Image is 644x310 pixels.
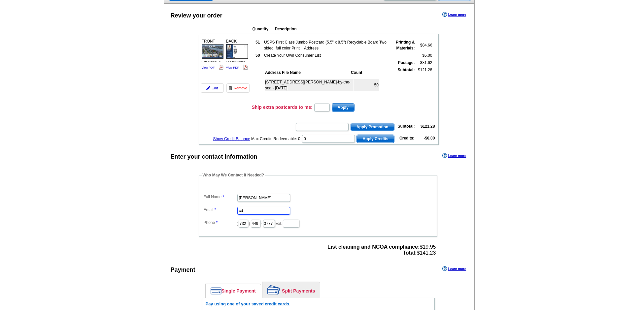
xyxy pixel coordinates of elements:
td: $31.62 [416,59,433,66]
img: pdf_logo.png [219,65,223,70]
button: Apply Credits [356,135,394,143]
strong: -$0.00 [424,136,435,140]
div: Payment [171,265,195,274]
th: Quantity [252,26,274,32]
img: single-payment.png [211,287,221,294]
img: small-thumb.jpg [226,44,248,58]
div: BACK [225,37,249,71]
dd: ( ) - Ext. [202,218,434,228]
td: 50 [354,79,379,91]
button: Apply Promotion [351,123,394,131]
iframe: LiveChat chat widget [512,157,644,310]
strong: Subtotal: [398,124,415,129]
th: Address File Name [265,69,350,76]
img: small-thumb.jpg [202,44,223,58]
a: Single Payment [206,284,261,298]
a: View PDF [226,66,239,69]
a: Edit [201,83,224,93]
span: CSR Postcard A... [226,60,247,63]
a: View PDF [202,66,215,69]
img: pdf_logo.png [243,65,248,70]
a: Split Payments [262,282,320,298]
th: Description [275,26,395,32]
span: Apply Credits [357,135,394,143]
h6: Pay using one of your saved credit cards. [206,301,431,307]
a: Learn more [442,153,466,158]
img: split-payment.png [267,285,280,294]
div: Review your order [171,11,222,20]
strong: Total: [403,250,417,256]
strong: $121.28 [421,124,435,129]
img: pencil-icon.gif [206,86,210,90]
span: Apply [332,104,354,111]
legend: Who May We Contact If Needed? [202,172,265,178]
span: Apply Promotion [351,123,394,131]
td: $84.66 [416,39,433,51]
label: Phone [204,220,237,226]
td: $5.00 [416,52,433,59]
a: Learn more [442,12,466,17]
strong: Credits: [399,136,414,140]
strong: 51 [255,40,260,45]
strong: List cleaning and NCOA compliance: [327,244,420,250]
div: FRONT [201,37,224,71]
strong: Printing & Materials: [396,40,415,50]
h3: Ship extra postcards to me: [252,104,313,110]
td: USPS First Class Jumbo Postcard (5.5" x 8.5") Recyclable Board Two sided, full color Print + Address [264,39,388,51]
span: Max Credits Redeemable: 0 [251,137,300,141]
th: Count [351,69,379,76]
a: Learn more [442,266,466,271]
td: [STREET_ADDRESS][PERSON_NAME]-by-the-sea - [DATE] [265,79,353,91]
strong: Subtotal: [398,68,415,72]
label: Full Name [204,194,237,200]
button: Apply [332,103,355,112]
span: $19.95 $141.23 [327,244,436,256]
label: Email [204,207,237,213]
a: Remove [226,83,250,93]
td: Create Your Own Consumer List [264,52,388,59]
strong: 50 [255,53,260,58]
a: Show Credit Balance [213,137,250,141]
div: Enter your contact information [171,152,257,161]
img: trashcan-icon.gif [228,86,232,90]
strong: Postage: [398,60,415,65]
span: CSR Postcard A... [202,60,223,63]
td: $121.28 [416,67,433,101]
